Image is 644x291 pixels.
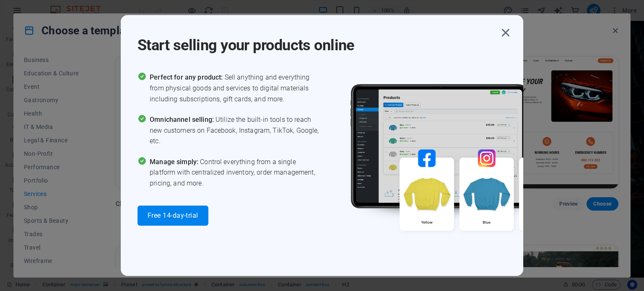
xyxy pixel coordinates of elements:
[150,73,224,81] span: Perfect for any product:
[138,25,498,55] h1: Start selling your products online
[150,158,200,166] span: Manage simply:
[150,157,322,189] span: Control everything from a single platform with centralized inventory, order management, pricing, ...
[337,72,588,255] img: promo_image.png
[138,206,208,226] button: Free 14-day-trial
[150,114,322,147] span: Utilize the built-in tools to reach new customers on Facebook, Instagram, TikTok, Google, etc.
[150,72,322,104] span: Sell anything and everything from physical goods and services to digital materials including subs...
[148,212,198,219] span: Free 14-day-trial
[150,116,216,124] span: Omnichannel selling:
